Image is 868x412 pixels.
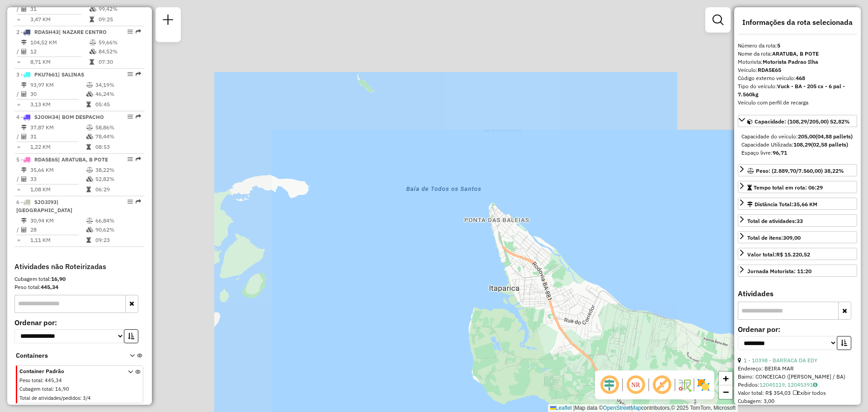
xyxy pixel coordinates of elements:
td: / [16,47,21,56]
strong: 96,71 [773,149,787,156]
i: % de utilização da cubagem [86,176,93,182]
div: Veículo com perfil de recarga [738,99,857,107]
span: Peso: (2.889,70/7.560,00) 38,22% [756,167,844,174]
span: Containers [16,351,118,360]
td: = [16,185,21,194]
em: Rota exportada [136,199,141,204]
span: | BOM DESPACHO [58,114,104,120]
em: Rota exportada [136,71,141,77]
span: RDA5H43 [34,28,59,35]
strong: (04,88 pallets) [816,133,853,140]
img: Fluxo de ruas [677,378,692,392]
strong: (02,58 pallets) [811,141,848,148]
div: Motorista: [738,58,857,66]
i: % de utilização da cubagem [86,91,93,97]
span: Tempo total em rota: 06:29 [754,184,823,191]
label: Ordenar por: [738,324,857,335]
td: 37,87 KM [30,123,86,132]
h4: Atividades não Roteirizadas [14,262,145,271]
td: 1,11 KM [30,236,86,245]
div: Total de itens: [747,234,801,242]
span: | [573,405,575,411]
td: 1,22 KM [30,142,86,152]
i: Total de Atividades [21,227,27,232]
div: Capacidade Utilizada: [741,141,854,149]
strong: 205,00 [798,133,816,140]
td: 30,94 KM [30,216,86,225]
span: Peso total [19,377,42,384]
span: Ocultar NR [625,374,646,396]
span: Cubagem total [19,386,52,392]
strong: 33 [797,218,803,224]
i: Tempo total em rota [86,187,91,192]
td: 33 [30,175,86,184]
a: OpenStreetMap [603,405,642,411]
div: Jornada Motorista: 11:20 [747,267,811,275]
a: 12045119, 12045391 [759,381,817,388]
td: = [16,142,21,152]
td: / [16,175,21,184]
em: Rota exportada [136,156,141,162]
a: Peso: (2.889,70/7.560,00) 38,22% [738,164,857,176]
td: 08:53 [95,142,141,152]
span: Exibir rótulo [651,374,673,396]
i: Total de Atividades [21,134,27,139]
td: 09:25 [98,15,141,24]
i: Distância Total [21,218,27,223]
td: 52,82% [95,175,141,184]
i: Tempo total em rota [86,237,91,243]
strong: 108,29 [793,141,811,148]
td: 05:45 [95,100,141,109]
span: : [52,386,54,392]
span: 3/4 [83,395,91,401]
td: 3,13 KM [30,100,86,109]
span: | NAZARE CENTRO [59,28,107,35]
a: Nova sessão e pesquisa [159,11,177,31]
span: SJO3I93 [34,199,57,205]
td: 3,47 KM [30,15,89,24]
span: 5 - [16,156,108,163]
strong: 445,34 [41,284,58,290]
strong: 309,00 [783,234,801,241]
a: Valor total:R$ 15.220,52 [738,248,857,260]
i: % de utilização da cubagem [86,134,93,139]
td: 58,86% [95,123,141,132]
button: Ordem crescente [837,336,851,350]
span: Total de atividades/pedidos [19,395,80,401]
td: 34,19% [95,81,141,90]
i: Distância Total [21,125,27,130]
span: : [80,395,81,401]
i: Tempo total em rota [90,17,94,22]
i: % de utilização da cubagem [90,49,96,54]
td: 06:29 [95,185,141,194]
div: Bairro: CONCEICAO ([PERSON_NAME] / BA) [738,373,857,381]
div: Tipo do veículo: [738,82,857,99]
strong: ARATUBA, B POTE [772,50,819,57]
span: 445,34 [45,377,62,384]
i: Total de Atividades [21,49,27,54]
i: Tempo total em rota [86,144,91,150]
span: SJO0H34 [34,114,58,120]
span: Exibir todos [793,389,826,396]
div: Endereço: BEIRA MAR [738,365,857,373]
label: Ordenar por: [14,317,145,328]
i: % de utilização do peso [90,40,96,45]
td: / [16,132,21,141]
td: 59,66% [98,38,141,47]
td: 84,52% [98,47,141,56]
div: Número da rota: [738,42,857,50]
td: / [16,90,21,99]
i: % de utilização do peso [86,218,93,223]
a: Leaflet [550,405,572,411]
span: : [42,377,43,384]
span: Ocultar deslocamento [599,374,620,396]
i: Observações [813,382,817,388]
div: Cubagem: 3,00 [738,397,857,405]
span: Capacidade: (108,29/205,00) 52,82% [755,118,850,125]
strong: Vuck - BA - 205 cx - 6 pal - 7.560kg [738,83,845,98]
button: Ordem crescente [124,329,138,343]
a: Capacidade: (108,29/205,00) 52,82% [738,115,857,127]
a: Jornada Motorista: 11:20 [738,265,857,277]
a: Total de atividades:33 [738,214,857,227]
i: Tempo total em rota [90,59,94,65]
